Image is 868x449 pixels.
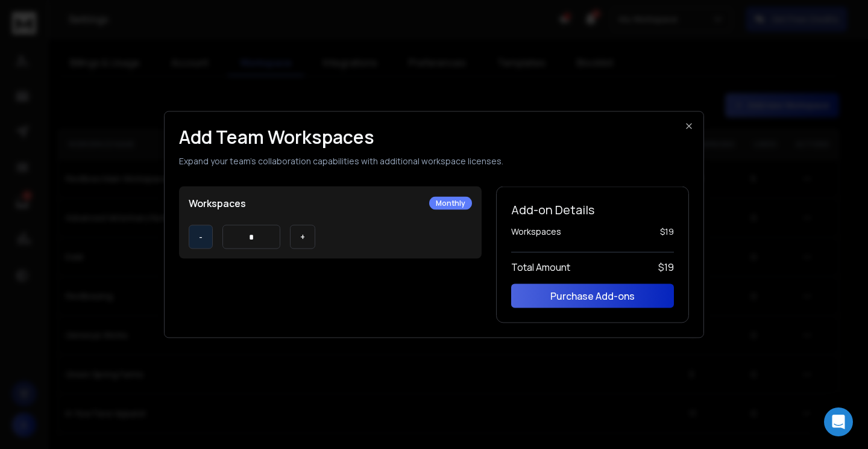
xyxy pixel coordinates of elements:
p: Expand your team's collaboration capabilities with additional workspace licenses. [179,155,689,167]
span: $ 19 [660,226,674,238]
h2: Add-on Details [511,202,674,218]
button: Purchase Add-ons [511,284,674,308]
span: Total Amount [511,260,570,274]
h1: Add Team Workspaces [179,126,689,148]
button: - [189,225,213,249]
div: Monthly [429,197,472,210]
span: Workspaces [511,226,561,238]
button: + [290,225,315,249]
div: Open Intercom Messenger [824,407,853,436]
span: $ 19 [658,260,674,274]
p: Workspaces [189,196,246,211]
